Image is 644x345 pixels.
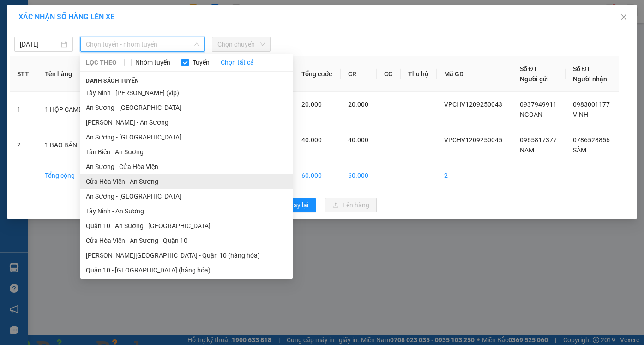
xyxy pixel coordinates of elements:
[3,60,102,65] span: [PERSON_NAME]:
[444,101,502,108] span: VPCHV1209250043
[37,127,114,163] td: 1 BAO BÁNH TRÁNG
[37,163,114,188] td: Tổng cộng
[46,59,102,66] span: VPCHV1209250046
[37,56,114,92] th: Tên hàng
[10,92,37,127] td: 1
[573,146,586,154] span: SÂM
[10,56,37,92] th: STT
[325,198,377,212] button: uploadLên hàng
[80,100,293,115] li: An Sương - [GEOGRAPHIC_DATA]
[3,6,44,46] img: logo
[294,163,341,188] td: 60.000
[444,136,502,144] span: VPCHV1209250045
[520,111,542,118] span: NGOAN
[80,174,293,189] li: Cửa Hòa Viện - An Sương
[80,85,293,100] li: Tây Ninh - [PERSON_NAME] (vip)
[520,101,557,108] span: 0937949911
[20,67,56,73] span: 16:24:08 [DATE]
[401,56,437,92] th: Thu hộ
[520,146,534,154] span: NAM
[520,65,537,73] span: Số ĐT
[80,204,293,218] li: Tây Ninh - An Sương
[80,77,144,85] span: Danh sách tuyến
[80,263,293,278] li: Quận 10 - [GEOGRAPHIC_DATA] (hàng hóa)
[573,101,610,108] span: 0983001177
[620,13,627,21] span: close
[294,56,341,92] th: Tổng cước
[37,92,114,127] td: 1 HỘP CAMERA
[341,56,377,92] th: CR
[221,57,254,67] a: Chọn tất cả
[341,163,377,188] td: 60.000
[3,67,56,73] span: In ngày:
[80,115,293,130] li: [PERSON_NAME] - An Sương
[348,101,368,108] span: 20.000
[573,65,590,73] span: Số ĐT
[86,37,199,51] span: Chọn tuyến - nhóm tuyến
[348,136,368,144] span: 40.000
[437,163,512,188] td: 2
[73,15,124,26] span: Bến xe [GEOGRAPHIC_DATA]
[18,12,114,21] span: XÁC NHẬN SỐ HÀNG LÊN XE
[194,42,199,47] span: down
[80,233,293,248] li: Cửa Hòa Viện - An Sương - Quận 10
[80,248,293,263] li: [PERSON_NAME][GEOGRAPHIC_DATA] - Quận 10 (hàng hóa)
[25,50,113,57] span: -----------------------------------------
[285,200,308,210] span: Quay lại
[301,101,322,108] span: 20.000
[301,136,322,144] span: 40.000
[10,127,37,163] td: 2
[73,41,113,47] span: Hotline: 19001152
[573,136,610,144] span: 0786528856
[132,57,174,67] span: Nhóm tuyến
[520,75,549,83] span: Người gửi
[520,136,557,144] span: 0965817377
[80,130,293,145] li: An Sương - [GEOGRAPHIC_DATA]
[573,75,607,83] span: Người nhận
[20,39,59,49] input: 12/09/2025
[437,56,512,92] th: Mã GD
[80,145,293,159] li: Tân Biên - An Sương
[189,57,213,67] span: Tuyến
[611,5,637,30] button: Close
[80,159,293,174] li: An Sương - Cửa Hòa Viện
[80,189,293,204] li: An Sương - [GEOGRAPHIC_DATA]
[80,218,293,233] li: Quận 10 - An Sương - [GEOGRAPHIC_DATA]
[377,56,401,92] th: CC
[217,37,265,51] span: Chọn chuyến
[573,111,588,118] span: VINH
[73,5,126,13] strong: ĐỒNG PHƯỚC
[86,57,117,67] span: LỌC THEO
[73,28,127,39] span: 01 Võ Văn Truyện, KP.1, Phường 2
